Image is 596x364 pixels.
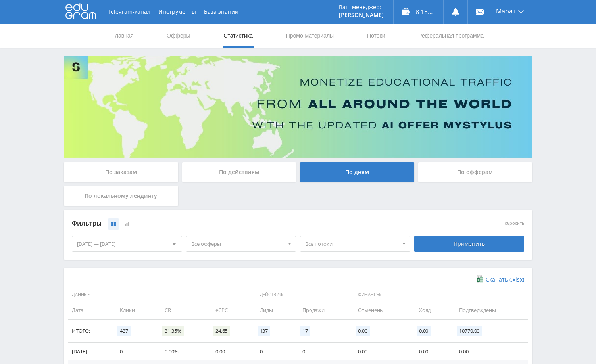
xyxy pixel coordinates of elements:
[182,162,296,182] div: По действиям
[112,343,157,360] td: 0
[350,301,411,319] td: Отменены
[451,301,528,319] td: Подтверждены
[285,24,335,48] a: Промо-материалы
[213,326,230,336] span: 24.65
[68,343,112,360] td: [DATE]
[305,236,398,251] span: Все потоки
[411,301,452,319] td: Холд
[157,301,207,319] td: CR
[294,301,350,319] td: Продажи
[252,343,294,360] td: 0
[191,236,284,251] span: Все офферы
[414,236,525,252] div: Применить
[72,236,182,251] div: [DATE] — [DATE]
[258,326,271,336] span: 137
[68,301,112,319] td: Дата
[117,326,131,336] span: 437
[477,275,483,283] img: xlsx
[64,56,532,158] img: Banner
[294,343,350,360] td: 0
[352,288,526,302] span: Финансы:
[366,24,386,48] a: Потоки
[252,301,294,319] td: Лиды
[208,343,252,360] td: 0.00
[477,276,524,284] a: Скачать (.xlsx)
[157,343,207,360] td: 0.00%
[68,288,250,302] span: Данные:
[254,288,348,302] span: Действия:
[300,162,414,182] div: По дням
[505,221,524,226] button: сбросить
[112,301,157,319] td: Клики
[223,24,254,48] a: Статистика
[112,24,134,48] a: Главная
[418,162,533,182] div: По офферам
[166,24,191,48] a: Офферы
[72,218,410,230] div: Фильтры
[411,343,452,360] td: 0.00
[496,8,516,14] span: Марат
[457,326,482,336] span: 10770.00
[339,4,384,10] p: Ваш менеджер:
[417,24,484,48] a: Реферальная программа
[162,326,183,336] span: 31.35%
[350,343,411,360] td: 0.00
[300,326,310,336] span: 17
[451,343,528,360] td: 0.00
[339,12,384,18] p: [PERSON_NAME]
[68,320,112,343] td: Итого:
[208,301,252,319] td: eCPC
[64,186,178,206] div: По локальному лендингу
[417,326,431,336] span: 0.00
[64,162,178,182] div: По заказам
[486,276,524,283] span: Скачать (.xlsx)
[356,326,369,336] span: 0.00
